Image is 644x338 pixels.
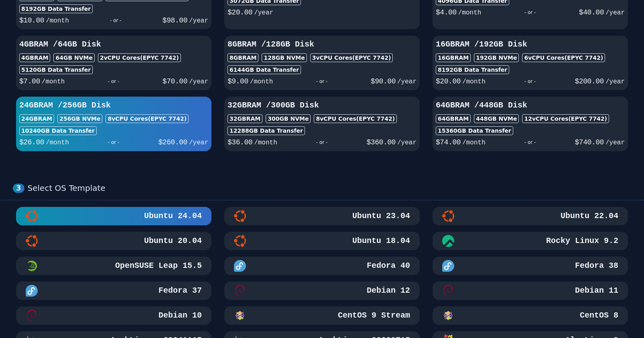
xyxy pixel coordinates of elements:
div: - or - [481,7,579,18]
h3: 16GB RAM / 192 GB Disk [436,39,625,50]
button: Fedora 40Fedora 40 [224,257,420,275]
button: Debian 12Debian 12 [224,281,420,300]
span: /year [189,78,208,85]
div: 64 GB NVMe [53,53,95,62]
button: Rocky Linux 9.2Rocky Linux 9.2 [433,232,628,250]
div: 64GB RAM [436,114,471,123]
button: 4GBRAM /64GB Disk4GBRAM64GB NVMe2vCPU Cores(EPYC 7742)5120GB Data Transfer$7.00/month- or -$70.00... [16,36,211,90]
h3: Fedora 40 [365,260,410,271]
div: 5120 GB Data Transfer [19,65,93,74]
div: 12288 GB Data Transfer [228,126,305,135]
div: 16GB RAM [436,53,471,62]
span: /year [605,78,625,85]
h3: Ubuntu 20.04 [142,235,202,247]
span: /year [397,139,416,146]
button: Debian 10Debian 10 [16,306,211,325]
img: Debian 11 [442,285,454,297]
img: Debian 10 [26,310,38,322]
button: Ubuntu 20.04Ubuntu 20.04 [16,232,211,250]
img: Fedora 38 [442,260,454,272]
button: Ubuntu 24.04Ubuntu 24.04 [16,207,211,225]
button: CentOS 9 StreamCentOS 9 Stream [224,306,420,325]
div: - or - [65,76,162,87]
span: $ 20.00 [436,77,461,85]
h3: Ubuntu 24.04 [142,210,202,222]
span: $ 98.00 [163,16,187,24]
h3: Debian 11 [573,285,618,296]
h3: OpenSUSE Leap 15.5 [114,260,202,271]
img: Rocky Linux 9.2 [442,235,454,247]
span: /year [605,139,625,146]
button: Ubuntu 18.04Ubuntu 18.04 [224,232,420,250]
h3: CentOS 9 Stream [336,310,410,321]
div: 448 GB NVMe [474,114,519,123]
h3: Ubuntu 18.04 [351,235,410,247]
span: /month [250,78,273,85]
span: $ 260.00 [158,138,187,146]
div: 8192 GB Data Transfer [19,4,93,13]
h3: 64GB RAM / 448 GB Disk [436,100,625,111]
div: 8 vCPU Cores (EPYC 7742) [106,114,189,123]
h3: 8GB RAM / 128 GB Disk [228,39,416,50]
span: $ 9.00 [228,77,248,85]
span: /month [42,78,65,85]
span: $ 7.00 [19,77,40,85]
div: 32GB RAM [228,114,262,123]
div: 3 [13,184,24,193]
img: Fedora 37 [26,285,38,297]
h3: 4GB RAM / 64 GB Disk [19,39,208,50]
span: $ 20.00 [228,8,252,16]
span: /year [605,9,625,16]
img: Ubuntu 23.04 [234,210,246,222]
img: CentOS 8 [442,310,454,322]
div: 8192 GB Data Transfer [436,65,509,74]
button: OpenSUSE Leap 15.5 MinimalOpenSUSE Leap 15.5 [16,257,211,275]
div: - or - [486,137,575,148]
button: 8GBRAM /128GB Disk8GBRAM128GB NVMe3vCPU Cores(EPYC 7742)6144GB Data Transfer$9.00/month- or -$90.... [224,36,420,90]
div: 300 GB NVMe [266,114,311,123]
span: /month [458,9,481,16]
h3: Debian 10 [157,310,202,321]
span: /month [462,139,486,146]
button: 16GBRAM /192GB Disk16GBRAM192GB NVMe6vCPU Cores(EPYC 7742)8192GB Data Transfer$20.00/month- or -$... [433,36,628,90]
h3: Fedora 38 [573,260,618,271]
div: 4GB RAM [19,53,50,62]
span: /year [189,17,208,24]
img: Ubuntu 18.04 [234,235,246,247]
img: Fedora 40 [234,260,246,272]
button: 64GBRAM /448GB Disk64GBRAM448GB NVMe12vCPU Cores(EPYC 7742)15360GB Data Transfer$74.00/month- or ... [433,97,628,151]
img: OpenSUSE Leap 15.5 Minimal [26,260,38,272]
h3: Rocky Linux 9.2 [544,235,618,247]
span: /year [254,9,273,16]
button: Ubuntu 23.04Ubuntu 23.04 [224,207,420,225]
div: 2 vCPU Cores (EPYC 7742) [98,53,181,62]
span: $ 4.00 [436,8,457,16]
button: Ubuntu 22.04Ubuntu 22.04 [433,207,628,225]
span: $ 70.00 [163,77,187,85]
img: Ubuntu 24.04 [26,210,38,222]
span: /year [397,78,416,85]
h3: Fedora 37 [157,285,202,296]
span: $ 36.00 [228,138,252,146]
button: Debian 11Debian 11 [433,281,628,300]
h3: Debian 12 [365,285,410,296]
span: /month [46,139,69,146]
div: 12 vCPU Cores (EPYC 7742) [522,114,609,123]
div: - or - [277,137,367,148]
span: $ 40.00 [579,8,604,16]
div: 15360 GB Data Transfer [436,126,513,135]
h3: 24GB RAM / 256 GB Disk [19,100,208,111]
h3: 32GB RAM / 300 GB Disk [228,100,416,111]
button: 24GBRAM /256GB Disk24GBRAM256GB NVMe8vCPU Cores(EPYC 7742)10240GB Data Transfer$26.00/month- or -... [16,97,211,151]
button: CentOS 8CentOS 8 [433,306,628,325]
span: $ 360.00 [367,138,396,146]
button: 32GBRAM /300GB Disk32GBRAM300GB NVMe8vCPU Cores(EPYC 7742)12288GB Data Transfer$36.00/month- or -... [224,97,420,151]
div: 8 vCPU Cores (EPYC 7742) [314,114,397,123]
span: $ 74.00 [436,138,461,146]
div: 24GB RAM [19,114,54,123]
button: Fedora 37Fedora 37 [16,281,211,300]
span: $ 740.00 [575,138,604,146]
img: CentOS 9 Stream [234,310,246,322]
div: 192 GB NVMe [474,53,519,62]
img: Ubuntu 20.04 [26,235,38,247]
